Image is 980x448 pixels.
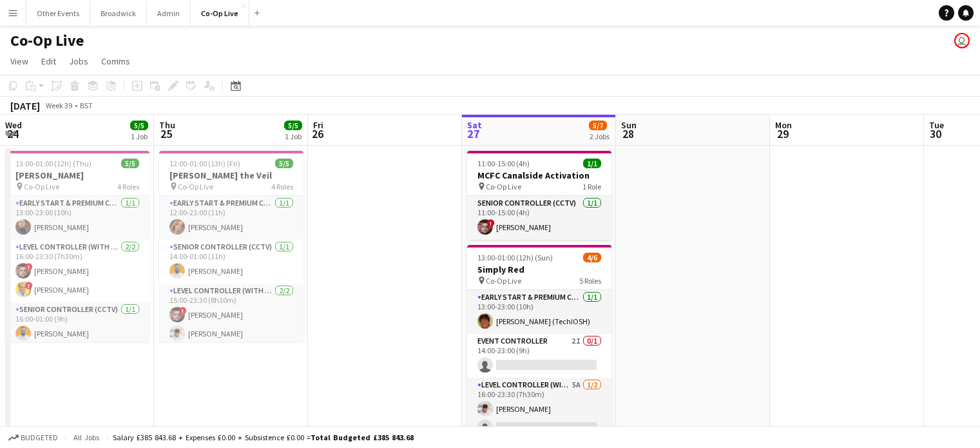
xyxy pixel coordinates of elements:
span: 24 [3,126,22,141]
app-card-role: Early Start & Premium Controller (with CCTV)1/113:00-23:00 (10h)[PERSON_NAME] [5,196,149,240]
span: View [10,55,28,67]
app-card-role: Level Controller (with CCTV)5A1/216:00-23:30 (7h30m)[PERSON_NAME] [467,378,611,440]
span: Tue [929,119,944,131]
span: Co-Op Live [486,276,521,286]
span: 30 [927,126,944,141]
span: ! [487,219,495,227]
span: Fri [313,119,323,131]
span: 5/5 [284,121,302,130]
app-user-avatar: Ashley Fielding [954,33,970,48]
span: 1/1 [583,159,601,168]
span: Co-Op Live [178,182,213,191]
button: Other Events [26,1,90,26]
h3: [PERSON_NAME] [5,170,149,181]
a: View [5,53,34,70]
span: 4 Roles [271,182,293,191]
span: ! [25,263,33,271]
span: 5/5 [275,159,293,168]
span: 5 Roles [579,276,601,286]
span: 26 [311,126,323,141]
span: 4/6 [583,253,601,262]
app-job-card: 12:00-01:00 (13h) (Fri)5/5[PERSON_NAME] the Veil Co-Op Live4 RolesEarly Start & Premium Controlle... [159,151,303,342]
span: Budgeted [21,433,58,442]
div: [DATE] [10,99,40,112]
app-card-role: Senior Controller (CCTV)1/116:00-01:00 (9h)[PERSON_NAME] [5,302,149,346]
span: All jobs [71,433,102,442]
span: 4 Roles [117,182,139,191]
span: 13:00-01:00 (12h) (Thu) [15,159,91,168]
div: 2 Jobs [590,131,610,141]
span: Co-Op Live [486,182,521,191]
div: 1 Job [285,131,302,141]
app-card-role: Event Controller2I0/114:00-23:00 (9h) [467,334,611,378]
app-job-card: 11:00-15:00 (4h)1/1MCFC Canalside Activation Co-Op Live1 RoleSenior Controller (CCTV)1/111:00-15:... [467,151,611,240]
span: Co-Op Live [24,182,59,191]
a: Edit [36,53,61,70]
span: Thu [159,119,175,131]
div: 1 Job [131,131,148,141]
a: Jobs [64,53,93,70]
span: Wed [5,119,22,131]
span: 5/7 [589,121,607,130]
span: ! [179,307,187,315]
span: 28 [619,126,637,141]
h3: MCFC Canalside Activation [467,170,611,181]
h3: [PERSON_NAME] the Veil [159,170,303,181]
span: 11:00-15:00 (4h) [477,159,530,168]
a: Comms [96,53,135,70]
span: Sun [621,119,637,131]
span: Week 39 [43,101,75,110]
span: Edit [41,55,56,67]
span: Mon [775,119,792,131]
app-card-role: Level Controller (with CCTV)2/215:00-23:30 (8h30m)![PERSON_NAME][PERSON_NAME] [159,284,303,346]
span: 25 [157,126,175,141]
app-card-role: Early Start & Premium Controller (with CCTV)1/113:00-23:00 (10h)[PERSON_NAME] (TechIOSH) [467,290,611,334]
app-job-card: 13:00-01:00 (12h) (Thu)5/5[PERSON_NAME] Co-Op Live4 RolesEarly Start & Premium Controller (with C... [5,151,149,342]
app-job-card: 13:00-01:00 (12h) (Sun)4/6Simply Red Co-Op Live5 RolesEarly Start & Premium Controller (with CCTV... [467,245,611,436]
div: BST [80,101,93,110]
span: Total Budgeted £385 843.68 [311,433,414,442]
span: 27 [465,126,482,141]
app-card-role: Early Start & Premium Controller (with CCTV)1/112:00-23:00 (11h)[PERSON_NAME] [159,196,303,240]
span: 5/5 [130,121,148,130]
button: Budgeted [6,431,60,445]
span: Comms [101,55,130,67]
span: 12:00-01:00 (13h) (Fri) [169,159,240,168]
span: 1 Role [582,182,601,191]
app-card-role: Senior Controller (CCTV)1/114:00-01:00 (11h)[PERSON_NAME] [159,240,303,284]
button: Admin [147,1,191,26]
span: 5/5 [121,159,139,168]
span: 13:00-01:00 (12h) (Sun) [477,253,553,262]
button: Co-Op Live [191,1,249,26]
div: Salary £385 843.68 + Expenses £0.00 + Subsistence £0.00 = [113,433,414,442]
h1: Co-Op Live [10,31,84,50]
span: ! [25,282,33,289]
app-card-role: Level Controller (with CCTV)2/216:00-23:30 (7h30m)![PERSON_NAME]![PERSON_NAME] [5,240,149,302]
span: Jobs [69,55,88,67]
h3: Simply Red [467,264,611,275]
span: 29 [773,126,792,141]
app-card-role: Senior Controller (CCTV)1/111:00-15:00 (4h)![PERSON_NAME] [467,196,611,240]
button: Broadwick [90,1,147,26]
span: Sat [467,119,482,131]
